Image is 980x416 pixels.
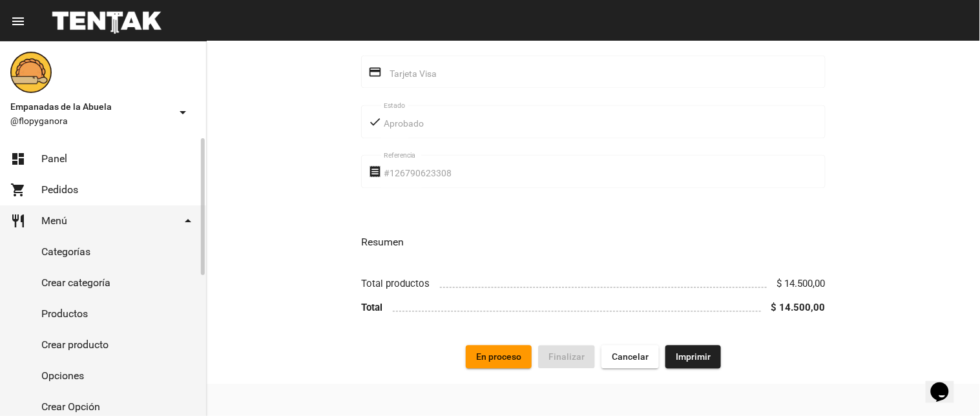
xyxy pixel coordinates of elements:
[926,364,967,403] iframe: chat widget
[476,352,521,362] span: En proceso
[10,52,52,93] img: f0136945-ed32-4f7c-91e3-a375bc4bb2c5.png
[10,213,26,229] mat-icon: restaurant
[180,213,196,229] mat-icon: arrow_drop_down
[368,165,384,180] mat-icon: receipt
[612,352,649,362] span: Cancelar
[41,183,78,196] span: Pedidos
[538,346,595,369] button: Finalizar
[10,114,170,127] span: @flopyganora
[361,273,825,296] li: Total productos $ 14.500,00
[368,65,384,81] mat-icon: credit_card
[10,182,26,198] mat-icon: shopping_cart
[548,352,585,362] span: Finalizar
[601,346,659,369] button: Cancelar
[665,346,721,369] button: Imprimir
[361,234,825,252] h3: Resumen
[175,105,191,120] mat-icon: arrow_drop_down
[41,152,67,165] span: Panel
[368,115,384,130] mat-icon: done
[676,352,711,362] span: Imprimir
[361,296,825,320] li: Total $ 14.500,00
[10,99,170,114] span: Empanadas de la Abuela
[10,14,26,29] mat-icon: menu
[41,214,67,227] span: Menú
[466,346,532,369] button: En proceso
[10,151,26,167] mat-icon: dashboard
